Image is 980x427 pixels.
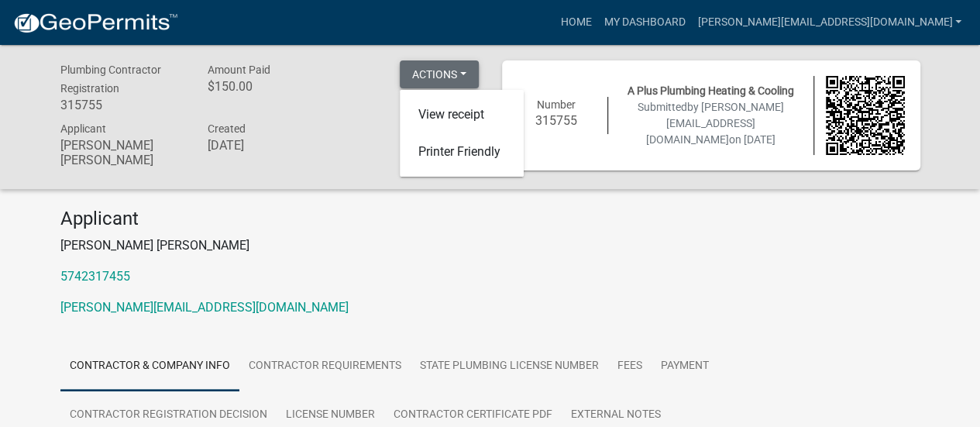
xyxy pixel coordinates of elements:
[628,84,794,97] span: A Plus Plumbing Heating & Cooling
[554,8,597,37] a: Home
[239,342,411,391] a: Contractor Requirements
[400,133,524,170] a: Printer Friendly
[826,76,905,155] img: QR code
[638,101,784,146] span: Submitted on [DATE]
[60,138,184,167] h6: [PERSON_NAME] [PERSON_NAME]
[60,64,161,95] span: Plumbing Contractor Registration
[60,208,920,230] h4: Applicant
[608,342,652,391] a: Fees
[400,90,524,177] div: Actions
[597,8,691,37] a: My Dashboard
[60,98,184,112] h6: 315755
[207,79,331,94] h6: $150.00
[691,8,968,37] a: [PERSON_NAME][EMAIL_ADDRESS][DOMAIN_NAME]
[400,96,524,133] a: View receipt
[207,122,245,135] span: Created
[60,122,106,135] span: Applicant
[60,269,130,284] a: 5742317455
[60,342,239,391] a: Contractor & Company Info
[518,113,597,128] h6: 315755
[411,342,608,391] a: State Plumbing License Number
[537,98,576,111] span: Number
[646,101,784,146] span: by [PERSON_NAME][EMAIL_ADDRESS][DOMAIN_NAME]
[400,60,479,88] button: Actions
[60,300,349,315] a: [PERSON_NAME][EMAIL_ADDRESS][DOMAIN_NAME]
[652,342,718,391] a: Payment
[60,236,920,255] p: [PERSON_NAME] [PERSON_NAME]
[207,64,270,76] span: Amount Paid
[207,138,331,153] h6: [DATE]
